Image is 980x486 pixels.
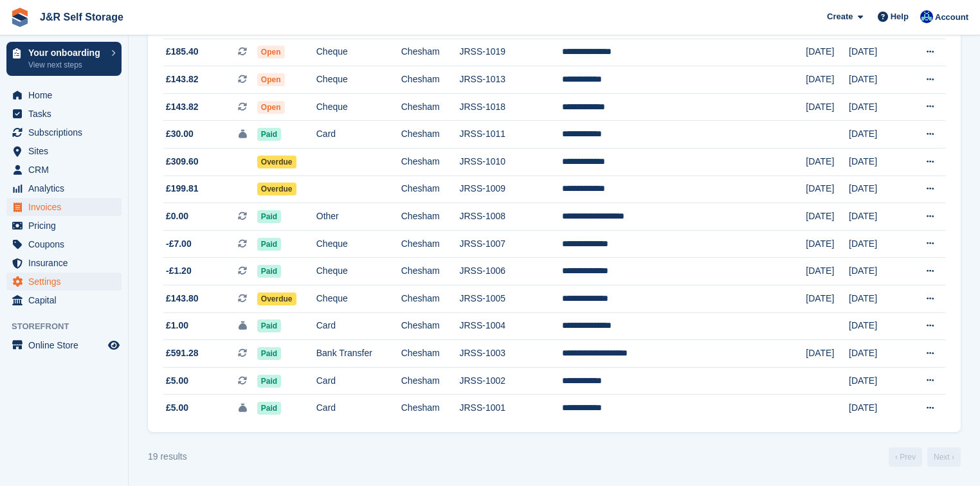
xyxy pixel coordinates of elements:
[849,340,905,368] td: [DATE]
[257,319,281,332] span: Paid
[316,203,401,231] td: Other
[6,42,122,76] a: Your onboarding View next steps
[6,273,122,291] a: menu
[849,39,905,66] td: [DATE]
[257,292,296,305] span: Overdue
[257,183,296,195] span: Overdue
[806,258,849,285] td: [DATE]
[316,367,401,395] td: Card
[257,128,281,141] span: Paid
[849,230,905,258] td: [DATE]
[316,93,401,121] td: Cheque
[401,66,460,94] td: Chesham
[849,175,905,203] td: [DATE]
[401,39,460,66] td: Chesham
[460,340,563,368] td: JRSS-1003
[460,285,563,313] td: JRSS-1005
[806,203,849,231] td: [DATE]
[6,235,122,253] a: menu
[257,46,285,59] span: Open
[806,148,849,176] td: [DATE]
[6,179,122,197] a: menu
[6,105,122,123] a: menu
[806,39,849,66] td: [DATE]
[166,264,192,278] span: -£1.20
[316,121,401,148] td: Card
[806,285,849,313] td: [DATE]
[12,320,128,333] span: Storefront
[257,375,281,388] span: Paid
[927,447,961,467] a: Next
[28,254,105,272] span: Insurance
[920,10,933,23] img: Steve Revell
[316,39,401,66] td: Cheque
[28,217,105,235] span: Pricing
[257,73,285,86] span: Open
[166,374,188,388] span: £5.00
[28,198,105,216] span: Invoices
[6,198,122,216] a: menu
[166,100,199,114] span: £143.82
[10,8,30,27] img: stora-icon-8386f47178a22dfd0bd8f6a31ec36ba5ce8667c1dd55bd0f319d3a0aa187defe.svg
[886,447,963,467] nav: Page
[28,142,105,160] span: Sites
[6,291,122,309] a: menu
[935,11,968,24] span: Account
[6,336,122,354] a: menu
[316,66,401,94] td: Cheque
[6,254,122,272] a: menu
[106,337,122,353] a: Preview store
[401,148,460,176] td: Chesham
[6,217,122,235] a: menu
[460,121,563,148] td: JRSS-1011
[28,48,105,57] p: Your onboarding
[849,203,905,231] td: [DATE]
[6,161,122,179] a: menu
[806,340,849,368] td: [DATE]
[28,291,105,309] span: Capital
[28,336,105,354] span: Online Store
[401,340,460,368] td: Chesham
[257,265,281,278] span: Paid
[316,395,401,422] td: Card
[460,367,563,395] td: JRSS-1002
[316,285,401,313] td: Cheque
[28,273,105,291] span: Settings
[401,312,460,340] td: Chesham
[849,258,905,285] td: [DATE]
[257,347,281,360] span: Paid
[806,230,849,258] td: [DATE]
[316,340,401,368] td: Bank Transfer
[166,155,199,168] span: £309.60
[257,156,296,168] span: Overdue
[257,101,285,114] span: Open
[166,292,199,305] span: £143.80
[28,59,105,71] p: View next steps
[316,230,401,258] td: Cheque
[806,66,849,94] td: [DATE]
[148,450,187,464] div: 19 results
[460,175,563,203] td: JRSS-1009
[401,258,460,285] td: Chesham
[806,93,849,121] td: [DATE]
[166,127,194,141] span: £30.00
[849,66,905,94] td: [DATE]
[401,121,460,148] td: Chesham
[460,312,563,340] td: JRSS-1004
[460,258,563,285] td: JRSS-1006
[6,86,122,104] a: menu
[849,93,905,121] td: [DATE]
[257,402,281,415] span: Paid
[460,230,563,258] td: JRSS-1007
[401,395,460,422] td: Chesham
[460,66,563,94] td: JRSS-1013
[166,401,188,415] span: £5.00
[827,10,853,23] span: Create
[849,367,905,395] td: [DATE]
[460,39,563,66] td: JRSS-1019
[401,175,460,203] td: Chesham
[28,86,105,104] span: Home
[166,182,199,195] span: £199.81
[257,210,281,223] span: Paid
[28,105,105,123] span: Tasks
